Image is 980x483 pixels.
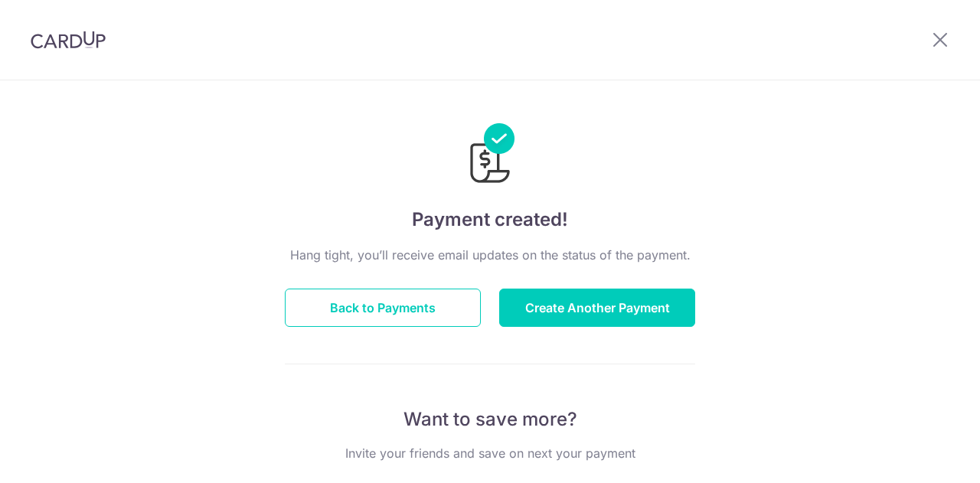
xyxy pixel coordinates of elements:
[285,206,695,233] h4: Payment created!
[31,31,106,49] img: CardUp
[465,123,514,188] img: Payments
[285,444,695,462] p: Invite your friends and save on next your payment
[285,407,695,432] p: Want to save more?
[285,289,481,327] button: Back to Payments
[499,289,695,327] button: Create Another Payment
[882,437,965,475] iframe: Opens a widget where you can find more information
[285,246,695,264] p: Hang tight, you’ll receive email updates on the status of the payment.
